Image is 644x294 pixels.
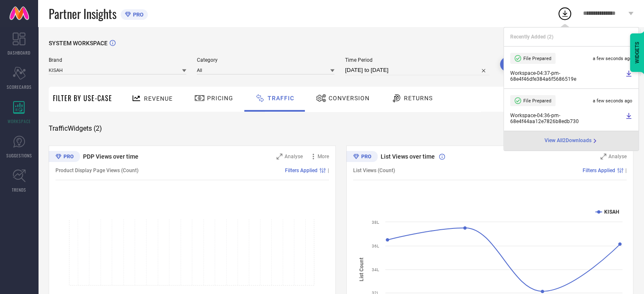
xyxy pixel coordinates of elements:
[372,267,379,272] text: 34L
[345,65,489,75] input: Select time period
[544,137,591,144] span: View All 2 Downloads
[523,98,551,104] span: File Prepared
[49,5,116,22] span: Partner Insights
[6,152,32,159] span: SUGGESTIONS
[510,113,623,124] span: Workspace - 04:36-pm - 68e4f44aa12e7826b8edb730
[49,57,186,63] span: Brand
[328,168,329,173] span: |
[49,124,102,133] span: Traffic Widgets ( 2 )
[625,113,632,124] a: Download
[268,95,294,102] span: Traffic
[583,168,615,173] span: Filters Applied
[372,244,379,248] text: 36L
[600,154,606,159] svg: Zoom
[404,95,433,102] span: Returns
[608,154,627,159] span: Analyse
[144,95,173,102] span: Revenue
[131,11,144,18] span: PRO
[593,56,632,61] span: a few seconds ago
[510,70,623,82] span: Workspace - 04:37-pm - 68e4f46dfe384a6f5686519e
[381,153,435,160] span: List Views over time
[345,57,489,63] span: Time Period
[329,95,370,102] span: Conversion
[353,168,395,173] span: List Views (Count)
[318,154,329,159] span: More
[625,168,627,173] span: |
[604,209,619,215] text: KISAH
[55,168,138,173] span: Product Display Page Views (Count)
[49,40,108,47] span: SYSTEM WORKSPACE
[523,56,551,61] span: File Prepared
[12,187,26,193] span: TRENDS
[625,70,632,82] a: Download
[544,137,598,144] a: View All2Downloads
[285,154,303,159] span: Analyse
[83,153,138,160] span: PDP Views over time
[207,95,233,102] span: Pricing
[500,57,546,71] button: Search
[8,49,30,56] span: DASHBOARD
[544,137,598,144] div: Open download page
[510,34,553,40] span: Recently Added ( 2 )
[49,151,80,164] div: Premium
[8,118,31,124] span: WORKSPACE
[285,168,318,173] span: Filters Applied
[557,6,572,21] div: Open download list
[53,93,112,103] span: Filter By Use-Case
[276,154,282,159] svg: Zoom
[593,98,632,104] span: a few seconds ago
[372,220,379,225] text: 38L
[197,57,334,63] span: Category
[359,257,365,281] tspan: List Count
[346,151,378,164] div: Premium
[7,84,32,90] span: SCORECARDS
